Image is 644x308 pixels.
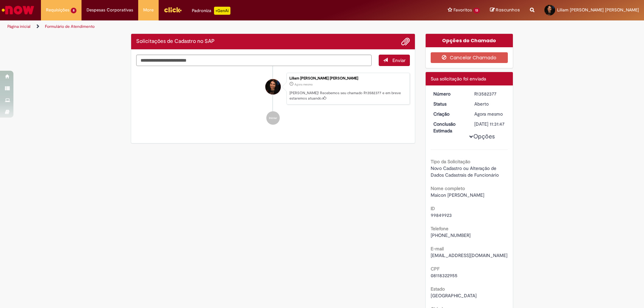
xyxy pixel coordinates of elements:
[431,185,465,191] b: Nome completo
[426,34,513,47] div: Opções do Chamado
[294,82,313,86] time: 30/09/2025 15:31:43
[192,7,230,15] div: Padroniza
[431,246,444,252] b: E-mail
[474,111,505,117] div: 30/09/2025 15:31:43
[265,79,281,95] div: Liliam Karla Kupfer Jose
[143,7,154,13] span: More
[1,3,35,17] img: ServiceNow
[164,5,182,15] img: click_logo_yellow_360x200.png
[428,111,470,117] dt: Criação
[136,73,410,105] li: Liliam Karla Kupfer Jose
[431,286,445,292] b: Estado
[431,159,470,165] b: Tipo da Solicitação
[136,66,410,132] ul: Histórico de tíquete
[87,7,133,13] span: Despesas Corporativas
[431,205,435,211] b: ID
[379,55,410,66] button: Enviar
[428,121,470,134] dt: Conclusão Estimada
[294,82,313,86] span: Agora mesmo
[431,76,486,82] span: Sua solicitação foi enviada
[431,192,484,198] span: Maicon [PERSON_NAME]
[431,252,507,258] span: [EMAIL_ADDRESS][DOMAIN_NAME]
[431,165,499,178] span: Novo Cadastro ou Alteração de Dados Cadastrais de Funcionário
[136,39,215,45] h2: Solicitações de Cadastro no SAP Histórico de tíquete
[431,293,477,299] span: [GEOGRAPHIC_DATA]
[7,24,31,29] a: Página inicial
[46,7,69,13] span: Requisições
[392,57,406,63] span: Enviar
[431,212,452,218] span: 99849923
[45,24,95,29] a: Formulário de Atendimento
[214,7,230,15] p: +GenAi
[453,7,472,13] span: Favoritos
[431,272,458,279] span: 08118322955
[401,37,410,46] button: Adicionar anexos
[473,8,480,13] span: 13
[490,7,520,13] a: Rascunhos
[431,232,471,238] span: [PHONE_NUMBER]
[136,55,372,66] textarea: Digite sua mensagem aqui...
[431,52,508,63] button: Cancelar Chamado
[289,90,406,101] p: [PERSON_NAME]! Recebemos seu chamado R13582377 e em breve estaremos atuando.
[428,90,470,97] dt: Número
[474,121,505,127] div: [DATE] 11:31:47
[428,101,470,107] dt: Status
[5,20,424,33] ul: Trilhas de página
[431,226,448,232] b: Telefone
[474,111,503,117] time: 30/09/2025 15:31:43
[474,90,505,97] div: R13582377
[557,7,639,13] span: Liliam [PERSON_NAME] [PERSON_NAME]
[71,8,76,13] span: 8
[431,266,439,272] b: CPF
[474,111,503,117] span: Agora mesmo
[289,76,406,80] div: Liliam [PERSON_NAME] [PERSON_NAME]
[474,101,505,107] div: Aberto
[496,7,520,13] span: Rascunhos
